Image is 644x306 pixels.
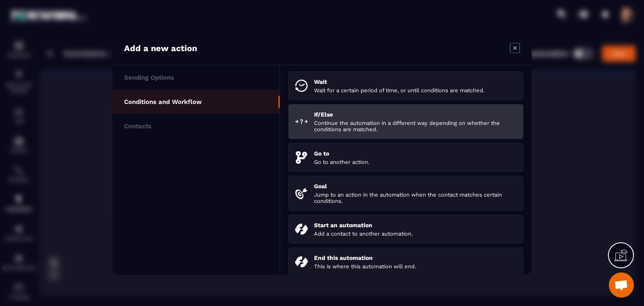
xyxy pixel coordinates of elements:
img: wait.svg [295,80,308,92]
p: Go to another action. [314,159,517,165]
p: Go to [314,150,517,157]
p: End this automation [314,254,517,261]
img: startAutomation.svg [295,223,308,236]
img: ifElse.svg [295,115,308,128]
p: This is where this automation will end. [314,263,517,270]
p: Add a new action [124,43,197,53]
img: targeted.svg [295,187,308,200]
p: Add a contact to another automation. [314,231,517,237]
div: Mở cuộc trò chuyện [609,272,634,298]
img: goto.svg [295,151,308,164]
p: Jump to an action in the automation when the contact matches certain conditions. [314,192,517,204]
p: Contacts [124,122,151,130]
p: Sending Options [124,74,174,81]
p: Conditions and Workflow [124,98,202,106]
img: endAutomation.svg [295,256,308,268]
p: Start an automation [314,222,517,228]
p: Wait [314,78,517,85]
p: Wait for a certain period of time, or until conditions are matched. [314,87,517,93]
p: Goal [314,183,517,189]
p: Continue the automation in a different way depending on whether the conditions are matched. [314,120,517,132]
p: If/Else [314,111,517,118]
